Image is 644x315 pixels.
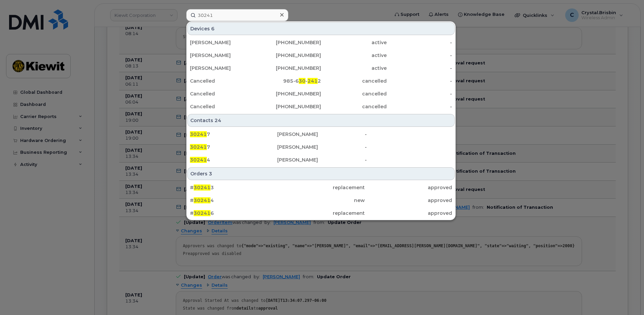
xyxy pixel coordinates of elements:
[187,88,455,100] a: Cancelled[PHONE_NUMBER]cancelled-
[321,103,387,110] div: cancelled
[194,184,211,191] span: 30241
[194,197,211,203] span: 30241
[256,39,321,46] div: [PHONE_NUMBER]
[321,90,387,97] div: cancelled
[299,78,305,84] span: 30
[190,131,207,137] span: 30241
[187,167,455,180] div: Orders
[190,144,277,150] div: 7
[277,131,364,138] div: [PERSON_NAME]
[365,131,452,138] div: -
[187,36,455,49] a: [PERSON_NAME][PHONE_NUMBER]active-
[365,144,452,150] div: -
[187,75,455,87] a: Cancelled985-630-2412cancelled-
[308,78,318,84] span: 241
[256,65,321,71] div: [PHONE_NUMBER]
[365,156,452,163] div: -
[187,62,455,74] a: [PERSON_NAME][PHONE_NUMBER]active-
[277,210,364,217] div: replacement
[190,156,277,163] div: 4
[190,157,207,163] span: 30241
[187,101,455,113] a: Cancelled[PHONE_NUMBER]cancelled-
[187,114,455,127] div: Contacts
[187,49,455,61] a: [PERSON_NAME][PHONE_NUMBER]active-
[190,184,277,191] div: # 3
[190,131,277,138] div: 7
[365,197,452,204] div: approved
[187,194,455,206] a: #302414newapproved
[277,197,364,204] div: new
[190,90,256,97] div: Cancelled
[190,39,256,46] div: [PERSON_NAME]
[321,39,387,46] div: active
[187,141,455,153] a: 302417[PERSON_NAME]-
[209,170,212,177] span: 3
[615,286,639,310] iframe: Messenger Launcher
[387,39,452,46] div: -
[190,210,277,217] div: # 6
[321,78,387,84] div: cancelled
[187,128,455,140] a: 302417[PERSON_NAME]-
[190,144,207,150] span: 30241
[277,184,364,191] div: replacement
[321,52,387,59] div: active
[187,154,455,166] a: 302414[PERSON_NAME]-
[190,65,256,71] div: [PERSON_NAME]
[321,65,387,71] div: active
[256,78,321,84] div: 985-6 - 2
[387,78,452,84] div: -
[277,156,364,163] div: [PERSON_NAME]
[211,25,215,32] span: 6
[190,78,256,84] div: Cancelled
[256,103,321,110] div: [PHONE_NUMBER]
[387,65,452,71] div: -
[365,210,452,217] div: approved
[387,90,452,97] div: -
[190,103,256,110] div: Cancelled
[365,184,452,191] div: approved
[387,52,452,59] div: -
[190,197,277,204] div: # 4
[187,22,455,35] div: Devices
[387,103,452,110] div: -
[187,181,455,194] a: #302413replacementapproved
[256,90,321,97] div: [PHONE_NUMBER]
[186,9,288,21] input: Find something...
[194,210,211,216] span: 30241
[190,52,256,59] div: [PERSON_NAME]
[187,207,455,219] a: #302416replacementapproved
[277,144,364,150] div: [PERSON_NAME]
[256,52,321,59] div: [PHONE_NUMBER]
[215,117,221,124] span: 24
